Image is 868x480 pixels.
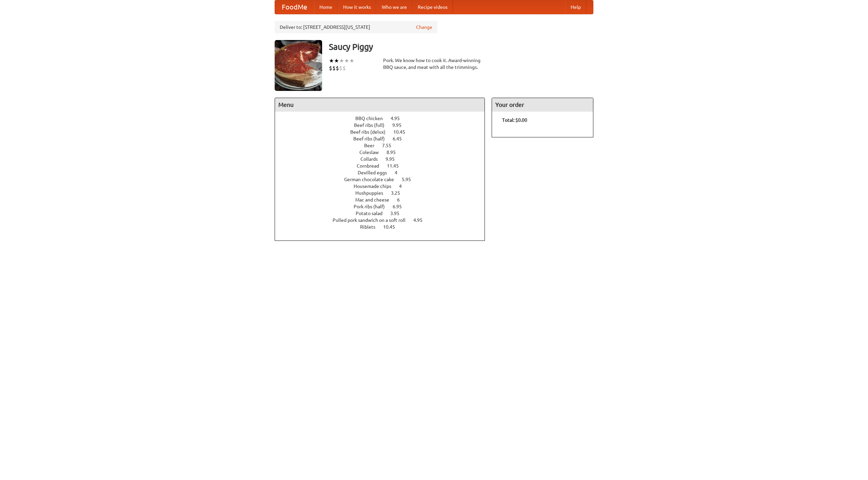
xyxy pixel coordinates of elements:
span: Beer [364,143,381,148]
li: $ [342,64,346,72]
a: German chocolate cake 5.95 [344,177,423,182]
a: Pork ribs (half) 6.95 [354,204,414,209]
li: $ [329,64,332,72]
span: Beef ribs (half) [353,136,392,141]
span: Housemade chips [354,184,398,189]
span: 3.95 [390,211,406,216]
a: Riblets 10.45 [360,224,408,230]
a: Collards 9.95 [360,156,407,162]
span: Pulled pork sandwich on a soft roll [333,217,412,223]
h3: Saucy Piggy [329,40,593,54]
span: 11.45 [387,163,406,169]
a: BBQ chicken 4.95 [355,116,412,121]
a: Change [416,24,432,31]
span: Collards [360,156,384,162]
a: FoodMe [275,0,314,14]
span: Beef ribs (full) [354,122,391,128]
img: angular.jpg [275,40,322,91]
span: 10.45 [393,129,412,135]
span: Beef ribs (delux) [350,129,392,135]
span: 10.45 [383,224,402,230]
a: Mac and cheese 6 [355,197,412,203]
div: Pork. We know how to cook it. Award-winning BBQ sauce, and meat with all the trimmings. [383,57,485,71]
span: Cornbread [357,163,386,169]
span: 4 [395,170,404,175]
li: ★ [344,57,349,64]
span: Potato salad [356,211,389,216]
a: Beef ribs (delux) 10.45 [350,129,418,135]
span: 5.95 [402,177,418,182]
a: Home [314,0,338,14]
span: German chocolate cake [344,177,401,182]
a: Who we are [376,0,412,14]
span: Hushpuppies [355,190,390,196]
a: Coleslaw 8.95 [359,150,408,155]
li: ★ [334,57,339,64]
span: 9.95 [392,122,408,128]
a: Devilled eggs 4 [358,170,410,175]
span: 4.95 [391,116,407,121]
h4: Menu [275,98,485,112]
a: Beef ribs (half) 6.45 [353,136,414,141]
span: 4 [399,184,409,189]
a: Help [565,0,586,14]
span: 6 [397,197,407,203]
a: Beef ribs (full) 9.95 [354,122,414,128]
span: Coleslaw [359,150,386,155]
a: Potato salad 3.95 [356,211,412,216]
span: BBQ chicken [355,116,390,121]
li: $ [332,64,336,72]
a: Cornbread 11.45 [357,163,411,169]
span: 7.55 [382,143,398,148]
span: 3.25 [391,190,407,196]
span: 8.95 [387,150,402,155]
span: Riblets [360,224,382,230]
span: 9.95 [386,156,401,162]
a: Pulled pork sandwich on a soft roll 4.95 [333,217,435,223]
span: 6.95 [393,204,409,209]
a: How it works [338,0,376,14]
span: Devilled eggs [358,170,394,175]
li: $ [336,64,339,72]
span: Mac and cheese [355,197,396,203]
li: $ [339,64,342,72]
a: Recipe videos [412,0,453,14]
a: Hushpuppies 3.25 [355,190,413,196]
span: Pork ribs (half) [354,204,392,209]
li: ★ [339,57,344,64]
span: 6.45 [393,136,409,141]
h4: Your order [492,98,593,112]
li: ★ [329,57,334,64]
div: Deliver to: [STREET_ADDRESS][US_STATE] [275,21,437,33]
a: Housemade chips 4 [354,184,414,189]
a: Beer 7.55 [364,143,404,148]
b: Total: $0.00 [502,117,527,123]
li: ★ [349,57,354,64]
span: 4.95 [413,217,429,223]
